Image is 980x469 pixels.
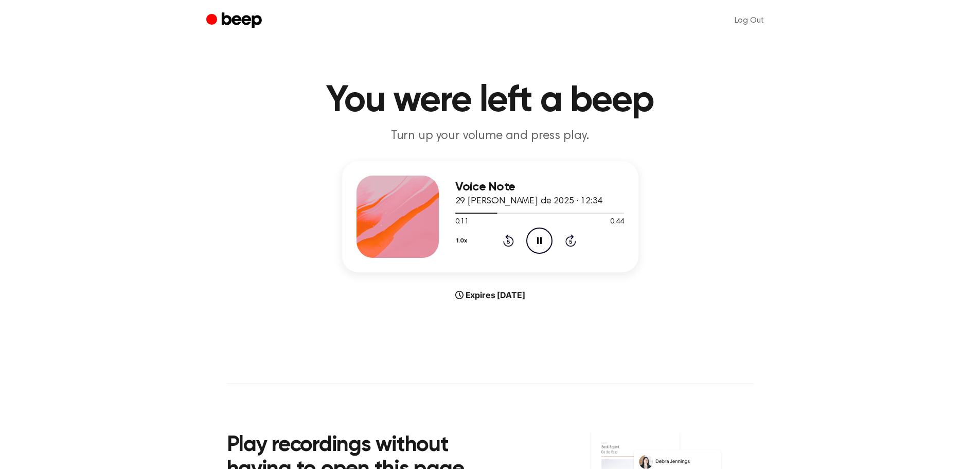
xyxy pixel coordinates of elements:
[455,197,602,206] span: 29 [PERSON_NAME] de 2025 · 12:34
[610,217,623,228] span: 0:44
[455,180,624,194] h3: Voice Note
[455,232,471,250] button: 1.0x
[342,289,638,301] div: Expires [DATE]
[724,8,774,33] a: Log Out
[227,82,754,119] h1: You were left a beep
[206,11,264,31] a: Beep
[455,217,469,228] span: 0:11
[293,128,688,145] p: Turn up your volume and press play.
